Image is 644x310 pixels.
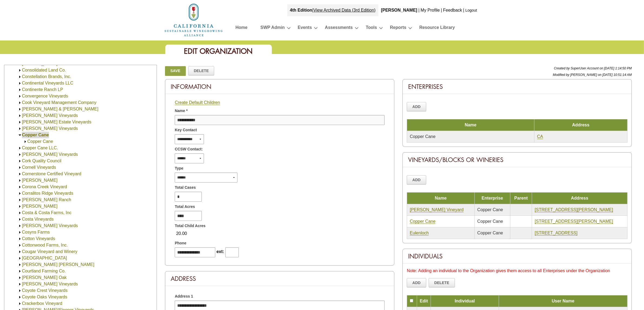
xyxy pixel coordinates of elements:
img: Expand Cornell Vineyards [18,166,22,170]
td: Edit [417,295,431,307]
td: Parent [510,193,532,204]
a: [STREET_ADDRESS][PERSON_NAME] [535,219,613,224]
div: Enterprises [403,79,632,94]
a: [STREET_ADDRESS][PERSON_NAME] [535,207,613,212]
img: Expand Coyote Oaks Vineyards [18,295,22,299]
span: Created by SuperUser Account on [DATE] 1:14:50 PM Modified by [PERSON_NAME] on [DATE] 10:51:14 AM [553,66,632,77]
a: Home [236,24,247,33]
a: Reports [390,24,406,33]
a: Tools [366,24,377,33]
img: Expand Cosyns Farms [18,230,22,234]
img: Expand Cork Quality Council [18,159,22,163]
span: Key Contact [175,127,197,133]
a: Costa Vineyards [22,217,54,221]
span: Edit Organization [184,46,253,56]
img: Expand Cook Vineyard Management Company [18,101,22,105]
a: [PERSON_NAME] Vineyards [22,223,78,228]
span: Copper Cane [477,207,503,212]
a: [PERSON_NAME] Vineyards [22,113,78,118]
img: Expand Cooper-Garrod Estate Vineyards [18,120,22,124]
a: Cosyns Farms [22,230,50,234]
img: Collapse Copper Cane [18,133,22,137]
a: Feedback [443,8,462,12]
span: Total Cases [175,185,196,190]
a: [PERSON_NAME] [PERSON_NAME] [22,262,94,267]
img: Expand Costa & Costa Farms, Inc [18,211,22,215]
a: Crackerbox Vineyard [22,301,62,306]
a: Delete [188,66,214,75]
a: Add [407,175,426,184]
span: Address 1 [175,294,193,299]
td: Address [534,119,627,131]
a: Coyote Crest Vineyards [22,288,68,293]
img: Expand Constellation Brands, Inc. [18,75,22,79]
td: Name [407,119,534,131]
a: Resource Library [419,24,455,33]
a: Add [407,278,426,287]
div: Individuals [403,249,632,264]
div: | [287,4,378,16]
a: [PERSON_NAME] & [PERSON_NAME] [22,107,98,111]
img: Expand Corona Creek Vineyard [18,185,22,189]
a: [PERSON_NAME] Oak [22,275,67,280]
a: CA [537,134,543,139]
a: View Archived Data (3rd Edition) [313,8,376,12]
span: ext: [216,249,224,254]
a: Eulenloch [410,231,429,235]
img: Expand Cotton Vineyards [18,237,22,241]
a: Corona Creek Vineyard [22,184,67,189]
a: [PERSON_NAME] [22,178,58,183]
a: Cook Vineyard Management Company [22,100,96,105]
span: Total Child Acres [175,223,206,229]
img: Expand Cordero Vineyards [18,153,22,157]
a: Add [407,102,426,111]
img: Expand Copper Cane LLC. [18,146,22,150]
img: Expand Cory Vineyard [18,204,22,208]
span: Copper Cane [477,231,503,235]
a: [PERSON_NAME] Vineyards [22,282,78,286]
a: Cork Quality Council [22,159,61,163]
img: Expand Corralitos Ridge Vineyards [18,191,22,196]
img: Expand Cougar Vineyard and Winery [18,250,22,254]
a: [PERSON_NAME] Estate Vineyards [22,120,91,124]
img: Expand Cornerstone Certified Vineyard [18,172,22,176]
td: Address [532,193,628,204]
div: Vineyards/Blocks or Wineries [403,153,632,167]
img: Expand Coyote Crest Vineyards [18,289,22,293]
img: Expand Cox Vineyards [18,282,22,286]
a: [PERSON_NAME] Vineyard [410,207,464,212]
a: Courtland Farming Co. [22,269,66,273]
a: Continental Vineyards LLC [22,81,73,85]
a: Cotton Vineyards [22,236,55,241]
img: Expand Copper Cane [23,140,27,144]
span: CCSW Contact: [175,146,203,152]
img: Expand Continental Vineyards LLC [18,81,22,85]
td: Copper Cane [407,131,534,143]
a: Copper Cane [27,139,53,144]
img: Expand Costa Vineyards [18,217,22,221]
td: Individual [431,295,499,307]
a: Delete [429,278,455,287]
a: Logout [465,8,477,12]
a: Create Default Children [175,100,220,105]
a: Copper Cane LLC. [22,146,58,150]
a: [GEOGRAPHIC_DATA] [22,256,67,260]
img: Expand Costamagna Vineyards [18,224,22,228]
img: Expand Crackerbox Vineyard [18,302,22,306]
img: Expand Cory Ranch [18,198,22,202]
a: Events [298,24,312,33]
strong: 4th Edition [290,8,312,12]
a: Convergence Vineyards [22,94,68,98]
div: Note: Adding an individual to the Organization gives them access to all Enterprises under the Org... [407,268,628,274]
span: 20.00 [175,229,188,238]
a: Consolidated Land Co. [22,68,66,72]
a: Coyote Oaks Vineyards [22,295,67,299]
a: My Profile [421,8,440,12]
img: Expand Covey Oak [18,276,22,280]
img: Expand Cottonwood Farms, Inc. [18,243,22,247]
td: Enterprise [474,193,510,204]
img: Expand Coombs & Dunlap [18,107,22,111]
a: Copper Cane [410,219,435,224]
img: Expand County of Lake [18,256,22,260]
div: | [440,4,442,16]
